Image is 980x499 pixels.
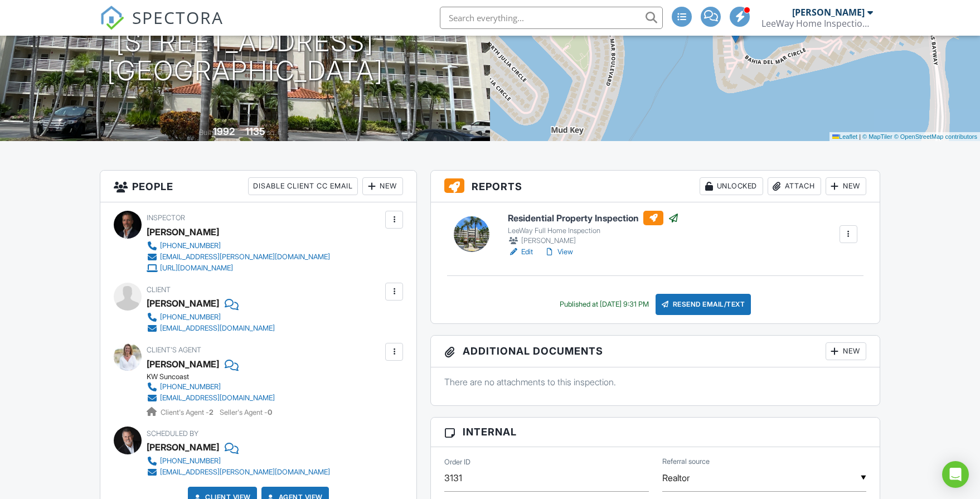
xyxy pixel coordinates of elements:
div: Open Intercom Messenger [942,461,969,488]
span: Client's Agent - [161,408,215,416]
p: There are no attachments to this inspection. [444,376,866,388]
span: | [859,133,861,140]
div: [PHONE_NUMBER] [160,457,221,466]
strong: 0 [268,408,272,416]
div: LeeWay Home Inspection LLC [761,18,873,29]
div: Unlocked [700,177,763,195]
div: [EMAIL_ADDRESS][DOMAIN_NAME] [160,324,275,333]
img: The Best Home Inspection Software - Spectora [100,6,124,30]
div: Attach [768,177,821,195]
h3: Reports [431,171,880,202]
div: [PERSON_NAME] [147,224,219,240]
div: 1135 [245,125,265,137]
div: Published at [DATE] 9:31 PM [560,300,649,309]
div: LeeWay Full Home Inspection [508,226,679,235]
div: Resend Email/Text [656,294,751,315]
div: [URL][DOMAIN_NAME] [160,264,233,273]
div: [EMAIL_ADDRESS][DOMAIN_NAME] [160,394,275,403]
h1: [STREET_ADDRESS] [GEOGRAPHIC_DATA] [107,27,384,86]
div: New [826,342,866,360]
input: Search everything... [440,7,663,29]
div: [PHONE_NUMBER] [160,382,221,391]
a: © MapTiler [862,133,892,140]
div: New [826,177,866,195]
a: [EMAIL_ADDRESS][DOMAIN_NAME] [147,393,275,404]
a: [EMAIL_ADDRESS][DOMAIN_NAME] [147,323,275,334]
a: © OpenStreetMap contributors [894,133,977,140]
a: [EMAIL_ADDRESS][PERSON_NAME][DOMAIN_NAME] [147,467,330,478]
span: Client's Agent [147,346,201,354]
a: View [544,246,573,258]
label: Order ID [444,457,470,467]
div: [PERSON_NAME] [147,439,219,456]
a: [PHONE_NUMBER] [147,381,275,393]
span: Inspector [147,214,185,222]
div: New [362,177,403,195]
span: Built [199,128,211,137]
a: Leaflet [832,133,857,140]
label: Referral source [662,457,710,467]
h3: Internal [431,418,880,447]
div: [PHONE_NUMBER] [160,313,221,322]
span: Seller's Agent - [220,408,272,416]
div: Disable Client CC Email [248,177,358,195]
span: Scheduled By [147,429,198,438]
h6: Residential Property Inspection [508,211,679,225]
a: [PHONE_NUMBER] [147,240,330,251]
h3: People [100,171,416,202]
a: [PHONE_NUMBER] [147,312,275,323]
div: [PHONE_NUMBER] [160,241,221,250]
div: [EMAIL_ADDRESS][PERSON_NAME][DOMAIN_NAME] [160,253,330,261]
strong: 2 [209,408,214,416]
a: SPECTORA [100,15,224,38]
span: Client [147,285,171,294]
a: Residential Property Inspection LeeWay Full Home Inspection [PERSON_NAME] [508,211,679,246]
div: [PERSON_NAME] [147,295,219,312]
span: SPECTORA [132,6,224,29]
div: [PERSON_NAME] [792,7,865,18]
div: KW Suncoast [147,372,284,381]
span: sq. ft. [267,128,283,137]
a: [EMAIL_ADDRESS][PERSON_NAME][DOMAIN_NAME] [147,251,330,263]
a: [PHONE_NUMBER] [147,456,330,467]
a: Edit [508,246,533,258]
div: [PERSON_NAME] [508,235,679,246]
div: [PERSON_NAME] [147,356,219,372]
div: [EMAIL_ADDRESS][PERSON_NAME][DOMAIN_NAME] [160,468,330,477]
a: [URL][DOMAIN_NAME] [147,263,330,274]
div: 1992 [213,125,235,137]
h3: Additional Documents [431,336,880,367]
